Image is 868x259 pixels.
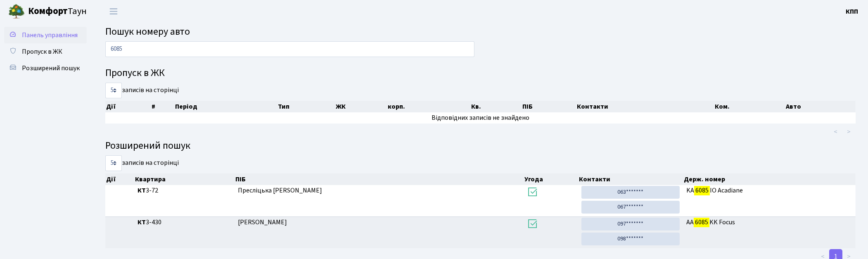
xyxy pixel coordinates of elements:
[105,24,190,39] span: Пошук номеру авто
[174,101,277,112] th: Період
[524,173,578,185] th: Угода
[714,101,785,112] th: Ком.
[686,218,852,227] span: AA KK Focus
[471,101,522,112] th: Кв.
[22,47,62,56] span: Пропуск в ЖК
[235,173,524,185] th: ПІБ
[335,101,387,112] th: ЖК
[105,140,856,152] h4: Розширений пошук
[105,83,179,98] label: записів на сторінці
[522,101,576,112] th: ПІБ
[8,3,25,20] img: logo.png
[238,218,287,227] span: [PERSON_NAME]
[683,173,856,185] th: Держ. номер
[138,218,231,227] span: 3-430
[105,155,122,171] select: записів на сторінці
[105,173,134,185] th: Дії
[105,67,856,79] h4: Пропуск в ЖК
[105,83,122,98] select: записів на сторінці
[22,64,80,73] span: Розширений пошук
[105,101,151,112] th: Дії
[4,43,87,60] a: Пропуск в ЖК
[578,173,683,185] th: Контакти
[138,186,231,195] span: 3-72
[387,101,470,112] th: корп.
[238,186,322,195] span: Пресліцька [PERSON_NAME]
[138,186,146,195] b: КТ
[277,101,335,112] th: Тип
[28,5,68,18] b: Комфорт
[22,31,78,40] span: Панель управління
[105,41,474,57] input: Пошук
[686,186,852,195] span: KA IO Acadiane
[105,112,856,124] td: Відповідних записів не знайдено
[4,60,87,76] a: Розширений пошук
[103,5,124,18] button: Переключити навігацію
[846,7,858,16] b: КПП
[151,101,174,112] th: #
[138,218,146,227] b: КТ
[785,101,856,112] th: Авто
[694,216,709,228] mark: 6085
[4,27,87,43] a: Панель управління
[576,101,714,112] th: Контакти
[694,185,710,196] mark: 6085
[846,7,858,17] a: КПП
[105,155,179,171] label: записів на сторінці
[134,173,235,185] th: Квартира
[28,5,87,19] span: Таун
